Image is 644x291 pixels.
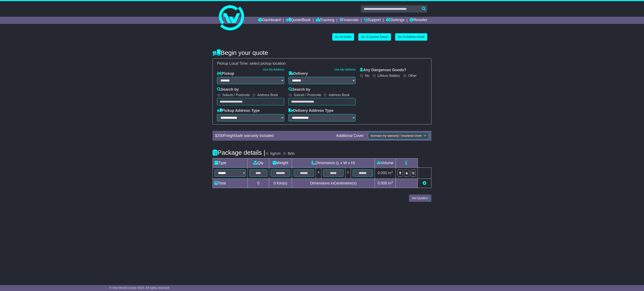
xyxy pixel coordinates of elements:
h4: Package details | [213,149,265,156]
label: No [365,74,369,78]
label: Any Dangerous Goods? [360,68,406,72]
span: 0.000 [378,171,387,175]
label: Pickup [217,71,234,76]
label: Address Book [328,93,349,97]
td: x [345,167,351,179]
label: lb/in [288,151,295,156]
button: Increase my warranty / insurance cover [368,132,429,139]
label: kg/cm [270,151,280,156]
span: © One World Courier 2025. All rights reserved. [109,286,170,290]
td: Total [213,179,248,188]
span: select pickup location [250,61,286,66]
a: Go To Address Book [395,33,427,41]
label: Pickup Address Type [217,108,260,113]
td: Dimensions in Centimetre(s) [292,179,375,188]
a: Add new item [423,181,426,185]
span: 0 [274,181,276,185]
label: Delivery Address Type [288,108,334,113]
label: Lithium Battery [378,74,400,78]
label: Address Book [257,93,278,97]
span: Increase my warranty / insurance cover [371,134,422,137]
td: Kilo(s) [269,179,292,188]
a: Dashboard [258,17,281,24]
a: Support [364,17,381,24]
sup: 3 [391,170,393,174]
button: Get Quotes [409,194,431,202]
span: m [388,181,393,185]
span: 0.000 [378,181,387,185]
h4: Begin your quote [213,49,431,56]
a: Tracking [316,17,334,24]
a: Quote/Book [286,17,311,24]
label: Suburb / Postcode [222,93,250,97]
div: Additional Cover [334,134,366,138]
td: Volume [375,158,396,167]
td: Dimensions (L x W x H) [292,158,375,167]
label: Other [408,74,417,78]
td: Weight [269,158,292,167]
label: Suburb / Postcode [294,93,321,97]
a: Settings [386,17,404,24]
div: Pickup Local Time: [215,61,429,66]
td: Qty [248,158,269,167]
label: Search by [217,87,239,92]
a: Reseller [410,17,427,24]
td: Type [213,158,248,167]
span: 250 [217,134,223,138]
span: m [388,171,393,175]
a: Go To Quotes Saved [358,33,391,41]
label: Delivery [288,71,308,76]
td: x [316,167,321,179]
div: $ FreightSafe warranty included [213,134,334,138]
a: Use My Address [263,68,284,71]
td: 0 [248,179,269,188]
a: Use My Address [334,68,356,71]
a: Go To Drafts [332,33,354,41]
a: Financials [340,17,359,24]
sup: 3 [391,180,393,184]
label: Search by [288,87,310,92]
